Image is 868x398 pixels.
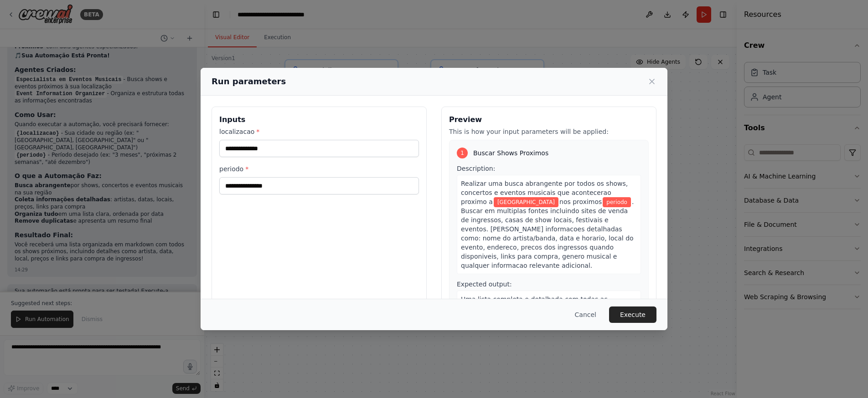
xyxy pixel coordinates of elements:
span: Uma lista completa e detalhada com todas as informacoes coletadas sobre shows e eventos musicais ... [461,296,622,330]
div: 1 [457,148,468,158]
span: Expected output: [457,281,512,288]
h2: Run parameters [212,75,286,88]
h3: Preview [449,114,649,125]
span: nos proximos [559,198,602,205]
button: Cancel [568,306,604,323]
span: Description: [457,165,495,172]
span: Buscar Shows Proximos [473,148,548,158]
span: . Buscar em multiplas fontes incluindo sites de venda de ingressos, casas de show locais, festiva... [461,198,634,269]
span: Variable: periodo [603,197,631,207]
label: periodo [219,164,419,173]
button: Execute [609,306,656,323]
p: This is how your input parameters will be applied: [449,127,649,136]
label: localizacao [219,127,419,136]
h3: Inputs [219,114,419,125]
span: Realizar uma busca abrangente por todos os shows, concertos e eventos musicais que acontecerao pr... [461,180,628,205]
span: Variable: localizacao [494,197,558,207]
